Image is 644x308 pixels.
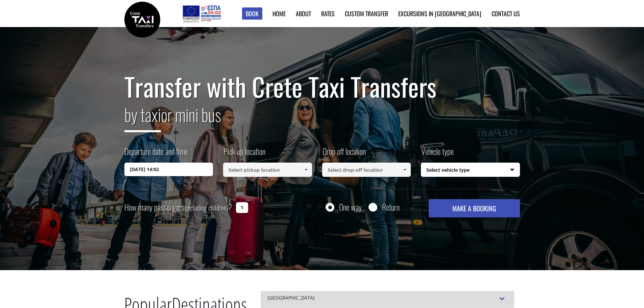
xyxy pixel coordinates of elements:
[124,145,188,163] label: Departure date and time
[429,199,520,217] button: MAKE A BOOKING
[124,101,520,137] h2: or mini bus
[182,3,222,24] img: e-bannersEUERDF180X90.jpg
[339,203,362,211] label: One way
[272,9,286,18] a: Home
[242,7,262,20] a: Book
[124,15,160,22] a: Crete Taxi Transfers | Safe Taxi Transfer Services from to Heraklion Airport, Chania Airport, Ret...
[124,199,232,216] label: How many passengers ?
[382,203,400,211] label: Return
[223,163,312,177] input: Select pickup location
[321,9,335,18] a: Rates
[492,9,520,18] a: Contact us
[421,145,454,163] label: Vehicle type
[300,163,311,177] a: Show All Items
[398,9,481,18] a: Excursions in [GEOGRAPHIC_DATA]
[296,9,311,18] a: About
[185,203,228,213] small: (including children)
[124,102,161,132] span: by taxi
[322,163,411,177] input: Select drop-off location
[345,9,388,18] a: Custom Transfer
[421,163,520,177] span: Select vehicle type
[124,72,520,101] h1: Transfer with Crete Taxi Transfers
[399,163,410,177] a: Show All Items
[223,145,265,163] label: Pick up location
[322,145,366,163] label: Drop off location
[124,2,160,38] img: Crete Taxi Transfers | Safe Taxi Transfer Services from to Heraklion Airport, Chania Airport, Ret...
[261,291,514,306] div: [GEOGRAPHIC_DATA]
